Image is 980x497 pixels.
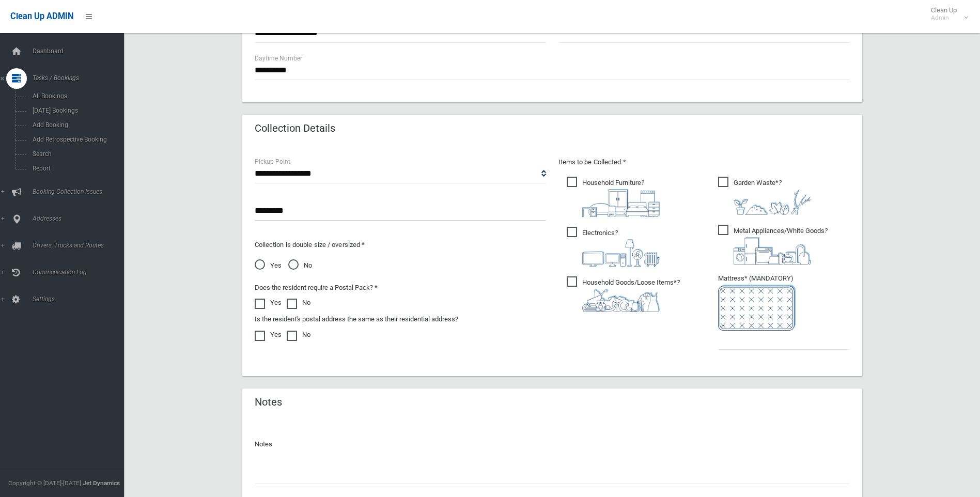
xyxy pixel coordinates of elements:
span: Clean Up [926,6,967,22]
label: Yes [255,329,282,341]
i: ? [582,278,680,312]
span: Copyright © [DATE]-[DATE] [8,479,81,487]
label: No [287,329,310,341]
span: Yes [255,259,282,272]
img: 4fd8a5c772b2c999c83690221e5242e0.png [734,189,811,215]
span: Garden Waste* [718,177,811,215]
i: ? [582,179,660,217]
span: All Bookings [29,92,123,100]
span: Clean Up ADMIN [10,11,73,21]
img: b13cc3517677393f34c0a387616ef184.png [582,289,660,312]
span: Mattress* (MANDATORY) [718,274,850,331]
img: 36c1b0289cb1767239cdd3de9e694f19.png [734,237,811,265]
span: Metal Appliances/White Goods [718,225,828,265]
p: Collection is double size / oversized * [255,239,546,251]
span: Report [29,165,123,172]
span: Electronics [567,227,660,267]
span: Add Booking [29,121,123,129]
label: Is the resident's postal address the same as their residential address? [255,313,458,325]
small: Admin [931,14,957,22]
header: Collection Details [242,118,348,138]
span: Search [29,150,123,158]
strong: Jet Dynamics [83,479,120,487]
span: Drivers, Trucks and Routes [29,242,132,249]
span: Add Retrospective Booking [29,136,123,143]
p: Items to be Collected * [558,156,850,168]
header: Notes [242,392,294,412]
span: Booking Collection Issues [29,188,132,195]
span: Addresses [29,215,132,222]
i: ? [734,179,811,215]
label: Yes [255,297,282,309]
label: No [287,297,310,309]
p: Notes [255,438,850,451]
img: 394712a680b73dbc3d2a6a3a7ffe5a07.png [582,239,660,267]
span: Household Furniture [567,177,660,217]
span: Settings [29,296,132,303]
img: e7408bece873d2c1783593a074e5cb2f.png [718,285,796,331]
span: Dashboard [29,48,132,55]
span: No [288,259,312,272]
span: Tasks / Bookings [29,74,132,82]
label: Does the resident require a Postal Pack? * [255,282,378,294]
i: ? [734,227,828,265]
span: [DATE] Bookings [29,107,123,114]
span: Communication Log [29,269,132,276]
span: Household Goods/Loose Items* [567,276,680,312]
img: aa9efdbe659d29b613fca23ba79d85cb.png [582,189,660,217]
i: ? [582,229,660,267]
